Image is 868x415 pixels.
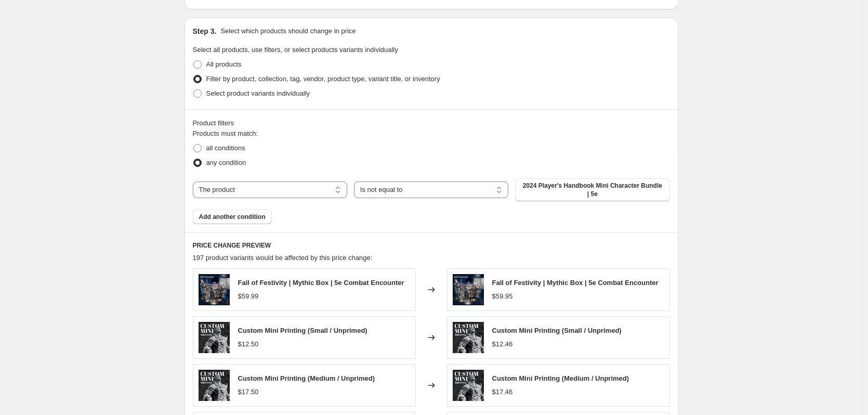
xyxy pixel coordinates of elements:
span: Custom Mini Printing (Small / Unprimed) [492,327,622,334]
img: Custom_Mini_Printing_Cover_80x.png [453,322,484,353]
div: $17.46 [492,387,513,397]
p: Select which products should change in price [220,26,356,36]
span: Custom Mini Printing (Medium / Unprimed) [238,374,375,382]
span: Add another condition [199,213,266,221]
span: 2024 Player's Handbook Mini Character Bundle | 5e [521,181,663,198]
img: Custom_Mini_Printing_Cover_80x.png [199,370,230,401]
div: Product filters [193,118,670,128]
div: $12.50 [238,339,259,349]
span: all conditions [206,144,245,152]
span: Select product variants individually [206,89,310,97]
h6: PRICE CHANGE PREVIEW [193,241,670,250]
img: 1.CoverImageHalloween2024copy3_80x.png [199,274,230,305]
span: Custom Mini Printing (Medium / Unprimed) [492,374,629,382]
img: 1.CoverImageHalloween2024copy3_80x.png [453,274,484,305]
span: Fall of Festivity | Mythic Box | 5e Combat Encounter [238,279,404,287]
div: $12.46 [492,339,513,349]
button: Add another condition [193,210,272,224]
span: All products [206,60,242,68]
div: $17.50 [238,387,259,397]
img: Custom_Mini_Printing_Cover_80x.png [199,322,230,353]
span: Products must match: [193,129,258,137]
button: 2024 Player's Handbook Mini Character Bundle | 5e [515,178,669,201]
span: any condition [206,159,246,166]
span: Fall of Festivity | Mythic Box | 5e Combat Encounter [492,279,659,287]
div: $59.99 [238,291,259,302]
span: Custom Mini Printing (Small / Unprimed) [238,327,367,334]
span: Select all products, use filters, or select products variants individually [193,46,398,54]
span: Filter by product, collection, tag, vendor, product type, variant title, or inventory [206,75,440,83]
span: 197 product variants would be affected by this price change: [193,254,373,262]
div: $59.95 [492,291,513,302]
h2: Step 3. [193,26,217,36]
img: Custom_Mini_Printing_Cover_80x.png [453,370,484,401]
